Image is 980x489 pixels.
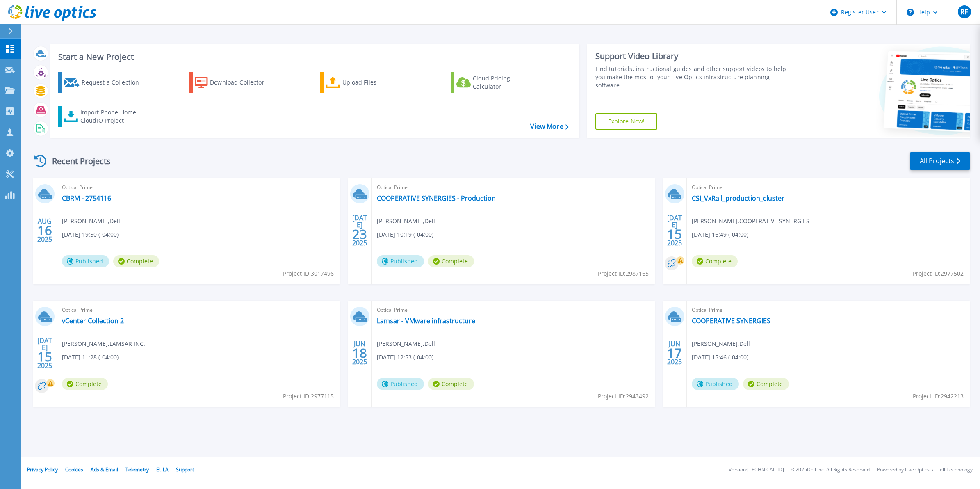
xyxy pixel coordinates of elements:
span: Project ID: 2943492 [598,392,649,401]
span: 18 [352,350,367,356]
span: [PERSON_NAME] , Dell [377,217,435,226]
span: [DATE] 11:28 (-04:00) [62,353,119,362]
div: JUN 2025 [667,338,682,368]
a: COOPERATIVE SYNERGIES [692,317,770,325]
a: View More [530,123,568,130]
span: Complete [113,255,159,267]
span: Complete [62,378,108,390]
span: Project ID: 3017496 [283,269,334,278]
span: 23 [352,231,367,238]
span: [DATE] 15:46 (-04:00) [692,353,748,362]
span: Published [692,378,739,390]
a: Explore Now! [595,113,658,130]
span: [PERSON_NAME] , Dell [692,339,750,348]
a: All Projects [910,152,970,170]
div: Support Video Library [595,51,793,62]
span: Optical Prime [377,183,650,192]
li: Powered by Live Optics, a Dell Technology [877,467,973,473]
span: 16 [37,227,52,234]
span: [PERSON_NAME] , Dell [62,217,120,226]
div: AUG 2025 [37,215,52,245]
span: Project ID: 2977502 [913,269,964,278]
span: 17 [667,350,682,356]
span: Published [377,378,424,390]
a: Lamsar - VMware infrastructure [377,317,475,325]
span: Optical Prime [377,306,650,315]
span: Published [377,255,424,267]
span: Complete [428,255,474,267]
a: vCenter Collection 2 [62,317,124,325]
a: Cookies [65,466,83,473]
a: EULA [156,466,169,473]
span: [PERSON_NAME] , LAMSAR INC. [62,339,145,348]
div: Download Collector [210,74,276,91]
h3: Start a New Project [58,53,568,62]
span: Project ID: 2977115 [283,392,334,401]
a: COOPERATIVE SYNERGIES - Production [377,194,496,202]
a: Request a Collection [58,72,150,93]
a: Support [176,466,194,473]
span: Project ID: 2987165 [598,269,649,278]
div: Import Phone Home CloudIQ Project [80,108,144,125]
a: CSI_VxRail_production_cluster [692,194,784,202]
li: Version: [TECHNICAL_ID] [729,467,784,473]
a: Telemetry [125,466,149,473]
span: [PERSON_NAME] , COOPERATIVE SYNERGIES [692,217,809,226]
span: [DATE] 19:50 (-04:00) [62,230,119,239]
span: [DATE] 16:49 (-04:00) [692,230,748,239]
a: Ads & Email [91,466,118,473]
span: 15 [37,353,52,360]
span: [PERSON_NAME] , Dell [377,339,435,348]
a: Cloud Pricing Calculator [451,72,542,93]
span: Complete [428,378,474,390]
span: Optical Prime [62,306,335,315]
span: Complete [692,255,738,267]
span: Project ID: 2942213 [913,392,964,401]
div: Request a Collection [82,74,147,91]
a: Upload Files [320,72,411,93]
div: JUN 2025 [352,338,367,368]
div: Cloud Pricing Calculator [473,74,538,91]
a: CBRM - 2754116 [62,194,111,202]
li: © 2025 Dell Inc. All Rights Reserved [791,467,870,473]
span: Published [62,255,109,267]
div: [DATE] 2025 [352,215,367,245]
a: Download Collector [189,72,280,93]
div: [DATE] 2025 [667,215,682,245]
div: Recent Projects [32,151,122,171]
span: [DATE] 10:19 (-04:00) [377,230,433,239]
span: RF [960,9,968,15]
span: [DATE] 12:53 (-04:00) [377,353,433,362]
div: Upload Files [342,74,408,91]
span: Optical Prime [692,183,965,192]
span: Optical Prime [692,306,965,315]
span: Optical Prime [62,183,335,192]
a: Privacy Policy [27,466,58,473]
div: [DATE] 2025 [37,338,52,368]
span: Complete [743,378,789,390]
span: 15 [667,231,682,238]
div: Find tutorials, instructional guides and other support videos to help you make the most of your L... [595,65,793,89]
